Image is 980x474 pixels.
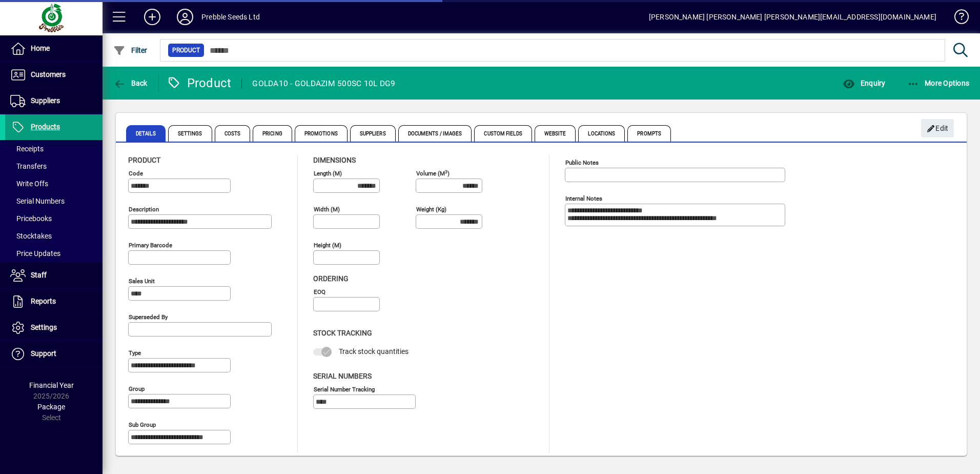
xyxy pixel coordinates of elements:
span: Costs [215,125,251,142]
span: Ordering [313,274,349,283]
a: Reports [5,289,103,314]
a: Serial Numbers [5,192,103,210]
a: Settings [5,315,103,341]
div: GOLDA10 - GOLDAZIM 500SC 10L DG9 [252,75,395,92]
mat-label: Length (m) [314,170,342,177]
a: Customers [5,62,103,88]
mat-label: Sales unit [129,278,155,285]
mat-label: Public Notes [565,159,599,166]
span: More Options [907,79,970,87]
div: Product [167,75,232,91]
span: Home [31,44,50,52]
span: Settings [168,125,212,142]
span: Serial Numbers [313,372,372,380]
span: Edit [927,120,949,137]
mat-label: Volume (m ) [416,170,450,177]
span: Pricing [253,125,292,142]
div: [PERSON_NAME] [PERSON_NAME] [PERSON_NAME][EMAIL_ADDRESS][DOMAIN_NAME] [649,9,936,25]
span: Financial Year [29,381,74,389]
span: Website [535,125,576,142]
span: Details [126,125,166,142]
mat-label: Description [129,206,159,213]
sup: 3 [445,169,447,174]
span: Suppliers [350,125,396,142]
a: Home [5,36,103,62]
span: Track stock quantities [339,347,409,355]
div: Prebble Seeds Ltd [201,9,260,25]
button: Enquiry [840,74,888,92]
span: Product [172,45,200,55]
span: Product [128,156,160,164]
span: Serial Numbers [10,197,65,205]
span: Price Updates [10,249,60,258]
a: Support [5,341,103,367]
span: Products [31,123,60,131]
a: Write Offs [5,175,103,192]
span: Dimensions [313,156,356,164]
span: Back [113,79,148,87]
span: Write Offs [10,180,48,188]
mat-label: Code [129,170,143,177]
span: Pricebooks [10,214,52,223]
button: Edit [921,119,954,137]
button: Add [136,8,169,26]
span: Documents / Images [398,125,472,142]
a: Suppliers [5,88,103,114]
button: More Options [905,74,972,92]
a: Knowledge Base [947,2,967,35]
mat-label: Internal Notes [565,195,602,202]
mat-label: Serial Number tracking [314,385,375,392]
a: Stocktakes [5,227,103,245]
mat-label: Width (m) [314,206,340,213]
button: Profile [169,8,201,26]
span: Customers [31,70,66,78]
span: Support [31,349,56,358]
a: Price Updates [5,245,103,262]
a: Staff [5,263,103,288]
span: Custom Fields [474,125,532,142]
span: Reports [31,297,56,305]
span: Package [37,403,65,411]
mat-label: Primary barcode [129,242,172,249]
mat-label: EOQ [314,288,325,295]
button: Back [111,74,150,92]
a: Transfers [5,157,103,175]
app-page-header-button: Back [103,74,159,92]
span: Stocktakes [10,232,52,240]
span: Prompts [627,125,671,142]
a: Receipts [5,140,103,157]
span: Staff [31,271,47,279]
span: Transfers [10,162,47,170]
span: Promotions [295,125,348,142]
span: Suppliers [31,96,60,105]
button: Filter [111,41,150,60]
mat-label: Weight (Kg) [416,206,446,213]
mat-label: Height (m) [314,242,341,249]
span: Stock Tracking [313,329,372,337]
mat-label: Superseded by [129,313,168,321]
mat-label: Group [129,385,145,392]
mat-label: Type [129,349,141,357]
mat-label: Sub group [129,421,156,428]
span: Receipts [10,145,44,153]
span: Settings [31,323,57,331]
span: Locations [578,125,625,142]
span: Filter [113,46,148,54]
a: Pricebooks [5,210,103,227]
span: Enquiry [843,79,885,87]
